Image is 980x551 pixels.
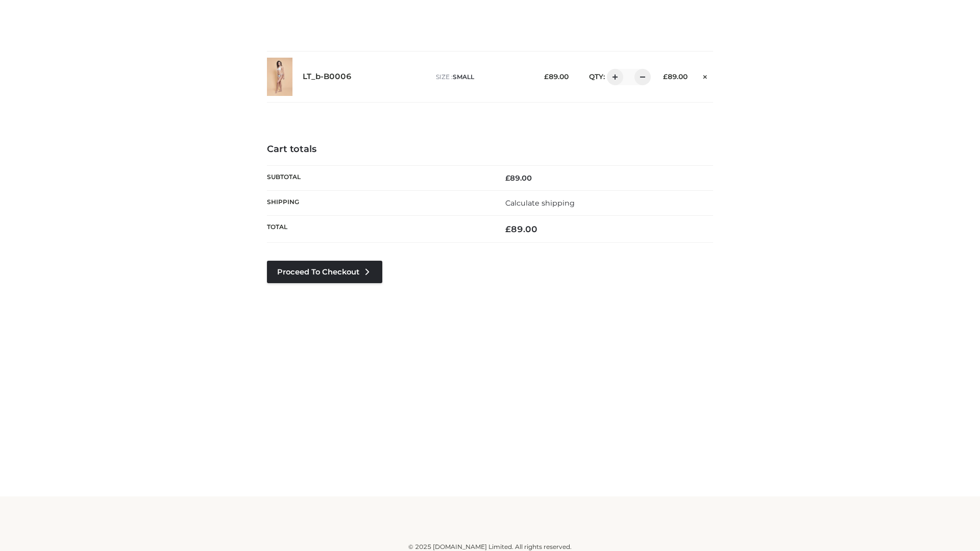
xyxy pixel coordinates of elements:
th: Shipping [267,190,490,215]
bdi: 89.00 [663,72,688,81]
a: Remove this item [698,69,713,82]
bdi: 89.00 [505,224,537,234]
span: £ [505,224,511,234]
bdi: 89.00 [505,173,532,183]
th: Total [267,216,490,243]
a: Calculate shipping [505,198,575,208]
bdi: 89.00 [544,72,569,81]
span: £ [663,72,668,81]
th: Subtotal [267,165,490,190]
p: size : [436,72,528,82]
span: £ [505,173,510,183]
span: SMALL [453,73,474,81]
a: LT_b-B0006 [303,72,352,82]
h4: Cart totals [267,144,713,155]
div: QTY: [579,69,647,85]
span: £ [544,72,549,81]
a: Proceed to Checkout [267,261,382,283]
